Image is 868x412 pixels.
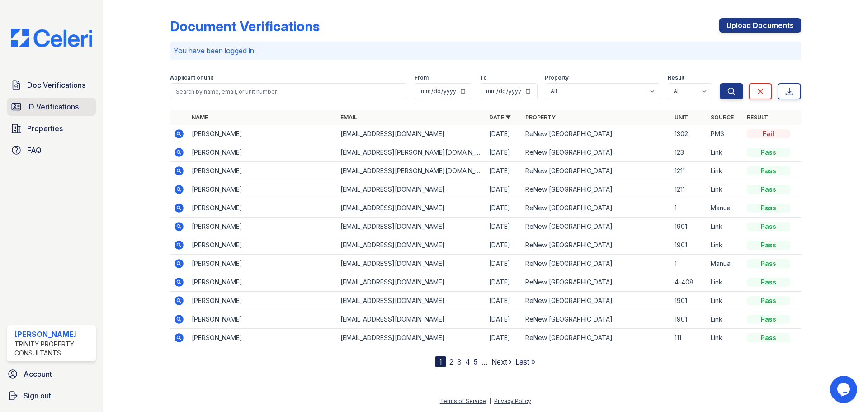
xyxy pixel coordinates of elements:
a: Doc Verifications [7,76,96,94]
div: Fail [747,129,790,138]
td: [EMAIL_ADDRESS][DOMAIN_NAME] [337,310,486,329]
td: Manual [707,255,743,273]
div: Pass [747,166,790,175]
iframe: chat widget [830,376,859,403]
td: Link [707,218,743,236]
div: Pass [747,296,790,305]
span: Properties [27,123,63,134]
a: 5 [474,357,478,366]
td: [DATE] [486,162,522,180]
label: Result [668,74,684,81]
td: [EMAIL_ADDRESS][PERSON_NAME][DOMAIN_NAME] [337,162,486,180]
td: 111 [671,329,707,347]
span: Sign out [24,390,51,401]
td: Link [707,143,743,162]
td: Link [707,236,743,255]
td: [DATE] [486,255,522,273]
td: 1901 [671,310,707,329]
a: 4 [465,357,470,366]
a: Property [525,114,556,121]
a: ID Verifications [7,98,96,116]
td: PMS [707,125,743,143]
td: Link [707,162,743,180]
td: [EMAIL_ADDRESS][DOMAIN_NAME] [337,236,486,255]
td: ReNew [GEOGRAPHIC_DATA] [522,292,670,310]
td: [PERSON_NAME] [188,218,337,236]
td: ReNew [GEOGRAPHIC_DATA] [522,310,670,329]
td: 1 [671,255,707,273]
a: Name [192,114,208,121]
td: 1211 [671,162,707,180]
td: [EMAIL_ADDRESS][DOMAIN_NAME] [337,199,486,218]
div: Pass [747,315,790,324]
td: Link [707,180,743,199]
div: | [489,398,491,404]
td: ReNew [GEOGRAPHIC_DATA] [522,199,670,218]
td: [PERSON_NAME] [188,255,337,273]
a: FAQ [7,141,96,159]
td: [DATE] [486,125,522,143]
td: [PERSON_NAME] [188,329,337,347]
span: FAQ [27,145,42,156]
label: Property [545,74,569,81]
td: [DATE] [486,218,522,236]
a: Privacy Policy [494,398,531,404]
label: From [415,74,429,81]
a: 2 [449,357,453,366]
a: Properties [7,119,96,137]
td: [EMAIL_ADDRESS][DOMAIN_NAME] [337,255,486,273]
a: Source [711,114,734,121]
td: 123 [671,143,707,162]
div: Trinity Property Consultants [14,340,92,358]
td: [EMAIL_ADDRESS][DOMAIN_NAME] [337,125,486,143]
td: [PERSON_NAME] [188,236,337,255]
td: 4-408 [671,273,707,292]
td: [DATE] [486,236,522,255]
a: Upload Documents [719,18,801,33]
td: [DATE] [486,273,522,292]
td: [PERSON_NAME] [188,162,337,180]
label: Applicant or unit [170,74,213,81]
td: [EMAIL_ADDRESS][PERSON_NAME][DOMAIN_NAME] [337,143,486,162]
a: Account [4,365,99,383]
td: 1 [671,199,707,218]
td: ReNew [GEOGRAPHIC_DATA] [522,180,670,199]
td: 1302 [671,125,707,143]
td: ReNew [GEOGRAPHIC_DATA] [522,218,670,236]
a: Sign out [4,387,99,405]
span: … [481,356,488,367]
td: ReNew [GEOGRAPHIC_DATA] [522,329,670,347]
td: 1901 [671,236,707,255]
div: Pass [747,148,790,157]
td: Link [707,273,743,292]
span: Doc Verifications [27,80,85,90]
a: Result [747,114,768,121]
td: [DATE] [486,310,522,329]
td: ReNew [GEOGRAPHIC_DATA] [522,255,670,273]
td: [DATE] [486,180,522,199]
div: Pass [747,278,790,287]
td: [PERSON_NAME] [188,292,337,310]
td: Manual [707,199,743,218]
div: Pass [747,333,790,342]
td: 1901 [671,218,707,236]
td: ReNew [GEOGRAPHIC_DATA] [522,125,670,143]
a: Unit [675,114,688,121]
td: [EMAIL_ADDRESS][DOMAIN_NAME] [337,218,486,236]
a: Next › [491,357,512,366]
td: Link [707,310,743,329]
td: [PERSON_NAME] [188,143,337,162]
td: [EMAIL_ADDRESS][DOMAIN_NAME] [337,329,486,347]
td: [PERSON_NAME] [188,273,337,292]
a: Email [340,114,357,121]
td: Link [707,292,743,310]
td: [PERSON_NAME] [188,125,337,143]
td: Link [707,329,743,347]
div: Pass [747,241,790,250]
td: [PERSON_NAME] [188,310,337,329]
div: 1 [435,356,446,367]
td: ReNew [GEOGRAPHIC_DATA] [522,143,670,162]
td: [EMAIL_ADDRESS][DOMAIN_NAME] [337,180,486,199]
a: 3 [457,357,462,366]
